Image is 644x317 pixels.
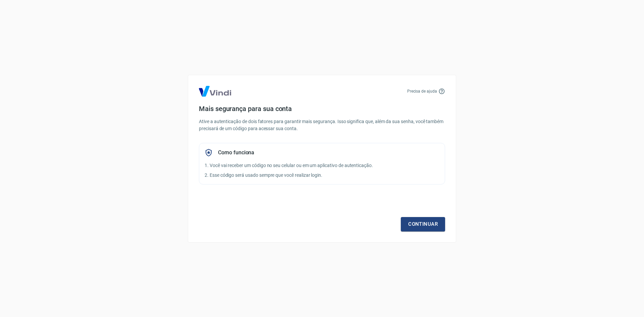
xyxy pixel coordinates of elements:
p: Precisa de ajuda [407,88,437,94]
h4: Mais segurança para sua conta [199,105,445,113]
a: Continuar [401,217,445,231]
p: 1. Você vai receber um código no seu celular ou em um aplicativo de autenticação. [205,162,439,169]
h5: Como funciona [218,149,254,156]
img: Logo Vind [199,86,231,97]
p: 2. Esse código será usado sempre que você realizar login. [205,172,439,179]
p: Ative a autenticação de dois fatores para garantir mais segurança. Isso significa que, além da su... [199,118,445,132]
